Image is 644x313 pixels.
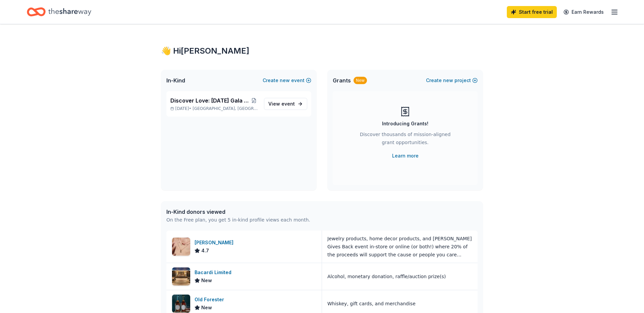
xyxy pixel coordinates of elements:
[507,6,557,18] a: Start free trial
[170,106,259,111] p: [DATE] •
[166,76,185,84] span: In-Kind
[327,272,446,280] div: Alcohol, monetary donation, raffle/auction prize(s)
[354,77,367,84] div: New
[559,6,608,18] a: Earn Rewards
[264,98,307,110] a: View event
[172,295,190,313] img: Image for Old Forester
[263,76,311,84] button: Createnewevent
[166,216,310,224] div: On the Free plan, you get 5 in-kind profile views each month.
[195,239,236,247] div: [PERSON_NAME]
[201,247,209,255] span: 4.7
[360,130,451,149] div: Discover thousands of mission-aligned grant opportunities.
[201,304,212,312] span: New
[333,76,351,84] span: Grants
[172,267,190,286] img: Image for Bacardi Limited
[195,268,234,276] div: Bacardi Limited
[392,152,419,160] a: Learn more
[27,4,91,20] a: Home
[382,120,428,128] div: Introducing Grants!
[426,76,478,84] button: Createnewproject
[280,76,290,84] span: new
[443,76,453,84] span: new
[268,100,295,108] span: View
[281,101,295,107] span: event
[201,276,212,285] span: New
[327,300,416,308] div: Whiskey, gift cards, and merchandise
[193,106,259,111] span: [GEOGRAPHIC_DATA], [GEOGRAPHIC_DATA]
[195,296,227,304] div: Old Forester
[172,238,190,256] img: Image for Kendra Scott
[170,97,250,105] span: Discover Love: [DATE] Gala & Silent Auction
[327,235,472,259] div: Jewelry products, home decor products, and [PERSON_NAME] Gives Back event in-store or online (or ...
[166,208,310,216] div: In-Kind donors viewed
[161,46,483,56] div: 👋 Hi [PERSON_NAME]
